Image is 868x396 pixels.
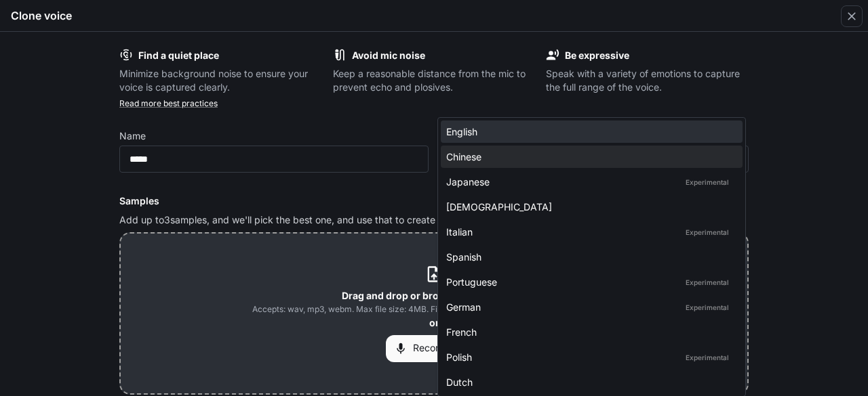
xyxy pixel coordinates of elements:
div: French [446,325,732,339]
p: Experimental [683,226,732,238]
p: Experimental [683,351,732,364]
div: Italian [446,225,732,239]
p: Experimental [683,276,732,288]
div: Spanish [446,250,732,264]
div: German [446,300,732,314]
div: Polish [446,350,732,364]
div: English [446,125,732,139]
p: Experimental [683,301,732,313]
div: [DEMOGRAPHIC_DATA] [446,200,732,214]
p: Experimental [683,176,732,188]
div: Portuguese [446,275,732,289]
div: Dutch [446,375,732,389]
div: Japanese [446,175,732,189]
div: Chinese [446,150,732,164]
